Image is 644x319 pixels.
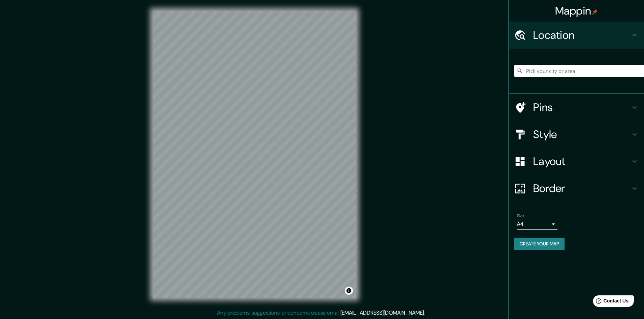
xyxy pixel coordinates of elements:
a: [EMAIL_ADDRESS][DOMAIN_NAME] [340,309,424,316]
input: Pick your city or area [514,65,644,77]
button: Toggle attribution [345,287,353,295]
button: Create your map [514,238,565,250]
p: Any problems, suggestions, or concerns please email . [217,309,425,317]
div: Border [509,175,644,202]
canvas: Map [153,11,356,298]
div: Pins [509,94,644,121]
h4: Pins [533,101,630,114]
div: . [426,309,427,317]
iframe: Help widget launcher [584,293,637,312]
div: Style [509,121,644,148]
h4: Style [533,128,630,141]
label: Size [517,213,524,219]
h4: Mappin [555,4,598,18]
h4: Layout [533,155,630,168]
h4: Border [533,182,630,195]
img: pin-icon.png [592,9,598,15]
h4: Location [533,28,630,42]
div: A4 [517,219,557,230]
div: Location [509,22,644,49]
div: . [425,309,426,317]
div: Layout [509,148,644,175]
